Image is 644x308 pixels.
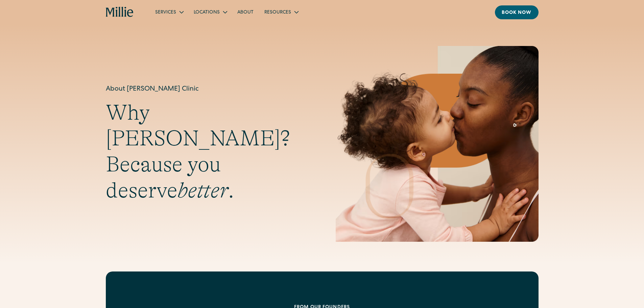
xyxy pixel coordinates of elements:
div: Services [155,9,176,16]
div: Locations [188,6,232,18]
div: Locations [194,9,220,16]
a: Book now [495,5,539,19]
a: About [232,6,259,18]
em: better [177,178,228,203]
a: home [106,7,134,18]
h2: Why [PERSON_NAME]? Because you deserve . [106,100,309,204]
div: Resources [259,6,303,18]
div: Services [150,6,188,18]
h1: About [PERSON_NAME] Clinic [106,84,309,94]
div: Book now [502,9,532,17]
div: Resources [264,9,291,16]
img: Mother and baby sharing a kiss, highlighting the emotional bond and nurturing care at the heart o... [336,46,539,242]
